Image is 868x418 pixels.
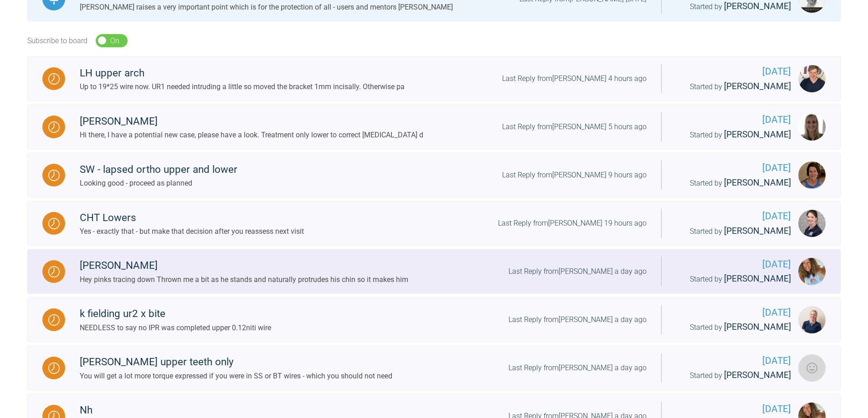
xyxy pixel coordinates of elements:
span: [PERSON_NAME] [724,129,791,140]
div: [PERSON_NAME] raises a very important point which is for the protection of all - users and mentor... [80,1,453,13]
img: Hannah Hopkins [798,210,826,237]
span: [DATE] [676,112,791,127]
div: Last Reply from [PERSON_NAME] a day ago [508,362,647,374]
a: WaitingLH upper archUp to 19*25 wire now. UR1 needed intruding a little so moved the bracket 1mm ... [27,56,841,101]
div: Last Reply from [PERSON_NAME] 4 hours ago [502,73,647,85]
div: Last Reply from [PERSON_NAME] a day ago [508,314,647,326]
img: Jack Gardner [798,65,826,92]
a: WaitingSW - lapsed ortho upper and lowerLooking good - proceed as plannedLast Reply from[PERSON_N... [27,153,841,197]
span: [PERSON_NAME] [724,273,791,284]
div: Started by [676,272,791,286]
span: [DATE] [676,161,791,176]
div: You will get a lot more torque expressed if you were in SS or BT wires - which you should not need [80,370,392,382]
span: [PERSON_NAME] [724,1,791,11]
a: Waiting[PERSON_NAME]Hi there, I have a potential new case, please have a look. Treatment only low... [27,105,841,149]
div: k fielding ur2 x bite [80,306,271,322]
img: Waiting [48,363,60,374]
img: Waiting [48,170,60,181]
div: Last Reply from [PERSON_NAME] 5 hours ago [502,121,647,133]
span: [PERSON_NAME] [724,322,791,332]
img: Neil Fearns [798,354,826,382]
span: [DATE] [676,305,791,320]
div: Last Reply from [PERSON_NAME] 9 hours ago [502,169,647,181]
div: Subscribe to board [27,35,87,47]
div: Up to 19*25 wire now. UR1 needed intruding a little so moved the bracket 1mm incisally. Otherwise pa [80,81,405,93]
a: Waiting[PERSON_NAME] upper teeth onlyYou will get a lot more torque expressed if you were in SS o... [27,346,841,390]
img: Olivia Nixon [798,306,826,333]
a: WaitingCHT LowersYes - exactly that - but make that decision after you reassess next visitLast Re... [27,201,841,246]
img: Waiting [48,73,60,85]
span: [DATE] [676,64,791,79]
div: Started by [676,224,791,238]
div: Started by [676,320,791,334]
div: NEEDLESS to say no IPR was completed upper 0.12niti wire [80,322,271,334]
img: Marie Thogersen [798,113,826,141]
div: Started by [676,80,791,94]
div: Looking good - proceed as planned [80,177,237,189]
span: [PERSON_NAME] [724,81,791,91]
span: [PERSON_NAME] [724,370,791,380]
span: [DATE] [676,209,791,224]
div: Started by [676,128,791,142]
img: Rebecca Lynne Williams [798,258,826,285]
div: [PERSON_NAME] upper teeth only [80,354,392,370]
span: [DATE] [676,257,791,272]
span: [PERSON_NAME] [724,226,791,236]
div: [PERSON_NAME] [80,257,408,274]
img: Waiting [48,218,60,229]
a: Waitingk fielding ur2 x biteNEEDLESS to say no IPR was completed upper 0.12niti wireLast Reply fr... [27,297,841,342]
div: Started by [676,176,791,190]
div: Last Reply from [PERSON_NAME] 19 hours ago [498,217,647,229]
div: Yes - exactly that - but make that decision after you reassess next visit [80,226,304,237]
img: Margaret De Verteuil [798,161,826,189]
span: [DATE] [676,353,791,368]
div: LH upper arch [80,65,405,81]
div: On [110,35,119,47]
a: Waiting[PERSON_NAME]Hey pinks tracing down Thrown me a bit as he stands and naturally protrudes h... [27,249,841,294]
div: Last Reply from [PERSON_NAME] a day ago [508,266,647,277]
div: Hey pinks tracing down Thrown me a bit as he stands and naturally protrudes his chin so it makes him [80,274,408,286]
div: Started by [676,368,791,383]
span: [PERSON_NAME] [724,177,791,188]
img: Waiting [48,121,60,133]
div: [PERSON_NAME] [80,113,423,130]
div: CHT Lowers [80,210,304,226]
img: Waiting [48,314,60,326]
span: [DATE] [676,402,791,417]
div: Hi there, I have a potential new case, please have a look. Treatment only lower to correct [MEDIC... [80,129,423,141]
div: SW - lapsed ortho upper and lower [80,161,237,178]
img: Waiting [48,266,60,277]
